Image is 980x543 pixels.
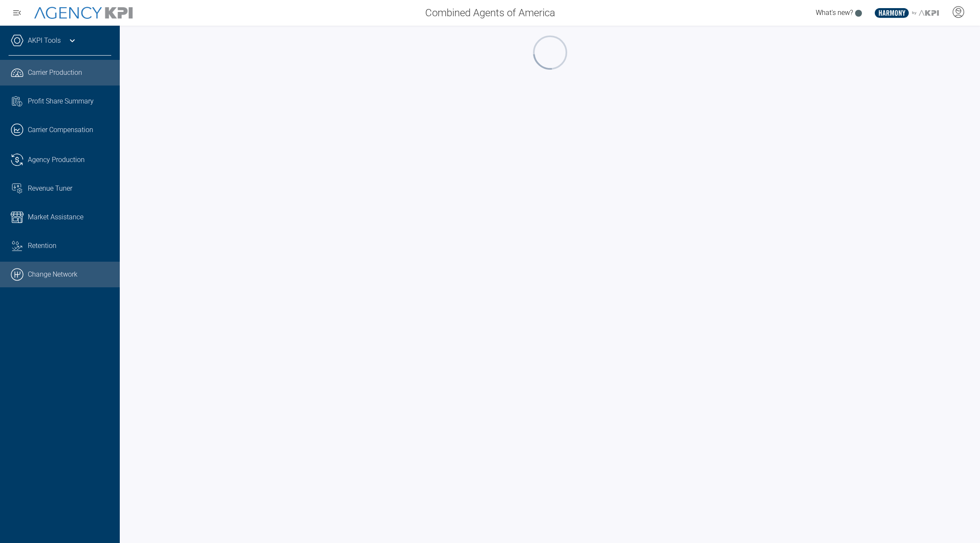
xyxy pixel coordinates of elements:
span: Carrier Compensation [28,125,93,135]
div: Retention [28,241,111,251]
span: Agency Production [28,155,85,165]
img: AgencyKPI [34,7,133,19]
span: Carrier Production [28,68,82,78]
a: AKPI Tools [28,35,61,46]
div: oval-loading [532,34,568,71]
span: Profit Share Summary [28,96,94,106]
span: Market Assistance [28,212,83,222]
span: What's new? [816,9,853,17]
span: Revenue Tuner [28,183,72,194]
span: Combined Agents of America [425,5,555,21]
